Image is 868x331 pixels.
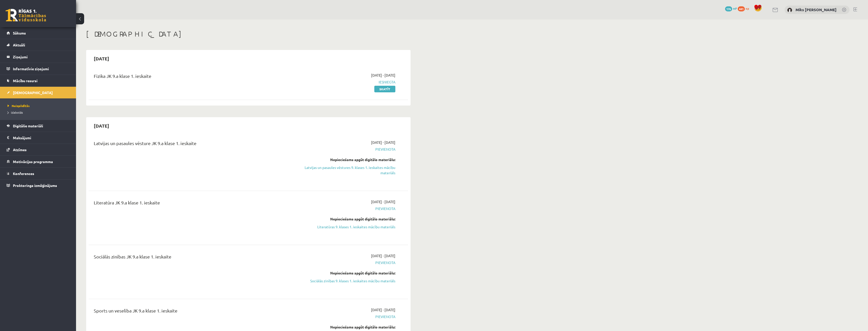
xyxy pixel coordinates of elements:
[8,110,71,115] a: Izlabotās
[13,90,53,95] span: [DEMOGRAPHIC_DATA]
[7,51,70,63] a: Ziņojumi
[371,253,395,258] span: [DATE] - [DATE]
[7,168,70,179] a: Konferences
[733,6,737,10] span: mP
[725,6,737,10] a: 176 mP
[7,87,70,98] a: [DEMOGRAPHIC_DATA]
[86,30,411,38] h1: [DEMOGRAPHIC_DATA]
[787,8,792,13] img: Miks Bubis
[300,278,395,284] a: Sociālās zinības 9. klases 1. ieskaites mācību materiāls
[13,183,57,188] span: Proktoringa izmēģinājums
[7,132,70,144] a: Maksājumi
[7,120,70,132] a: Digitālie materiāli
[7,144,70,155] a: Atzīmes
[738,6,745,11] span: 441
[8,110,23,114] span: Izlabotās
[94,73,292,82] div: Fizika JK 9.a klase 1. ieskaite
[8,103,71,108] a: Neizpildītās
[300,165,395,176] a: Latvijas un pasaules vēstures 9. klases 1. ieskaites mācību materiāls
[94,140,292,149] div: Latvijas un pasaules vēsture JK 9.a klase 1. ieskaite
[746,6,749,10] span: xp
[371,199,395,204] span: [DATE] - [DATE]
[13,132,70,144] legend: Maksājumi
[7,27,70,39] a: Sākums
[300,216,395,222] div: Nepieciešams apgūt digitālo materiālu:
[7,180,70,191] a: Proktoringa izmēģinājums
[13,159,53,164] span: Motivācijas programma
[300,260,395,265] span: Pievienota
[300,270,395,276] div: Nepieciešams apgūt digitālo materiālu:
[300,324,395,330] div: Nepieciešams apgūt digitālo materiālu:
[13,78,38,83] span: Mācību resursi
[94,307,292,317] div: Sports un veselība JK 9.a klase 1. ieskaite
[300,157,395,162] div: Nepieciešams apgūt digitālo materiālu:
[94,253,292,263] div: Sociālās zinības JK 9.a klase 1. ieskaite
[13,124,43,128] span: Digitālie materiāli
[13,43,25,47] span: Aktuāli
[6,9,46,22] a: Rīgas 1. Tālmācības vidusskola
[94,199,292,208] div: Literatūra JK 9.a klase 1. ieskaite
[89,120,114,132] h2: [DATE]
[738,6,751,10] a: 441 xp
[300,147,395,152] span: Pievienota
[7,75,70,86] a: Mācību resursi
[13,31,26,35] span: Sākums
[13,63,70,75] legend: Informatīvie ziņojumi
[300,79,395,85] span: Iesniegta
[7,63,70,75] a: Informatīvie ziņojumi
[7,156,70,167] a: Motivācijas programma
[300,314,395,319] span: Pievienota
[13,147,27,152] span: Atzīmes
[371,140,395,145] span: [DATE] - [DATE]
[8,104,30,108] span: Neizpildītās
[796,7,837,12] a: Miks [PERSON_NAME]
[13,51,70,63] legend: Ziņojumi
[371,307,395,312] span: [DATE] - [DATE]
[89,53,114,64] h2: [DATE]
[7,39,70,51] a: Aktuāli
[13,171,34,176] span: Konferences
[725,6,732,11] span: 176
[371,73,395,78] span: [DATE] - [DATE]
[300,224,395,230] a: Literatūras 9. klases 1. ieskaites mācību materiāls
[374,86,395,92] a: Skatīt
[300,206,395,211] span: Pievienota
